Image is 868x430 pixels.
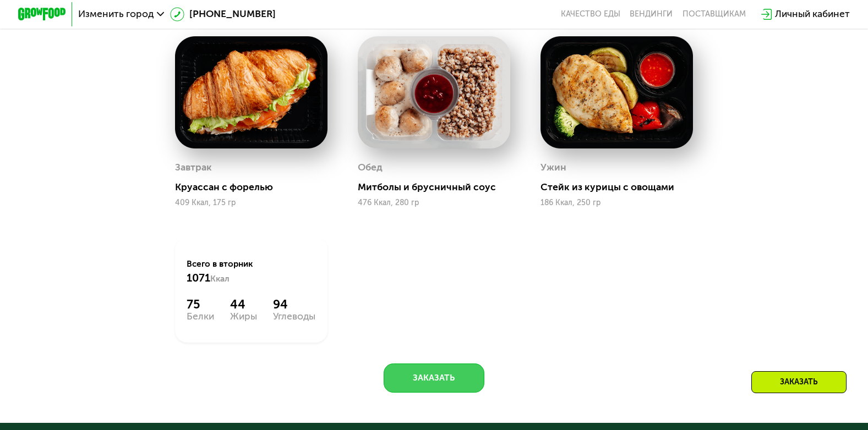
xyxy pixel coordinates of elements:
button: Заказать [384,363,484,393]
span: 1071 [187,271,210,284]
div: Личный кабинет [775,7,850,21]
div: 186 Ккал, 250 гр [541,199,693,207]
div: Ужин [541,159,566,177]
div: 94 [273,297,315,312]
div: Белки [187,312,214,322]
div: 44 [230,297,257,312]
div: Завтрак [175,159,212,177]
span: Изменить город [78,9,154,19]
div: Углеводы [273,312,315,322]
div: 476 Ккал, 280 гр [358,199,510,207]
a: Вендинги [630,9,673,19]
span: Ккал [210,274,230,284]
a: Качество еды [561,9,620,19]
a: [PHONE_NUMBER] [170,7,276,21]
div: Обед [358,159,383,177]
div: Всего в вторник [187,258,315,285]
div: Митболы и брусничный соус [358,181,520,194]
div: поставщикам [683,9,746,19]
div: Заказать [751,371,847,393]
div: 75 [187,297,214,312]
div: 409 Ккал, 175 гр [175,199,327,207]
div: Круассан с форелью [175,181,337,194]
div: Жиры [230,312,257,322]
div: Стейк из курицы с овощами [541,181,703,194]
